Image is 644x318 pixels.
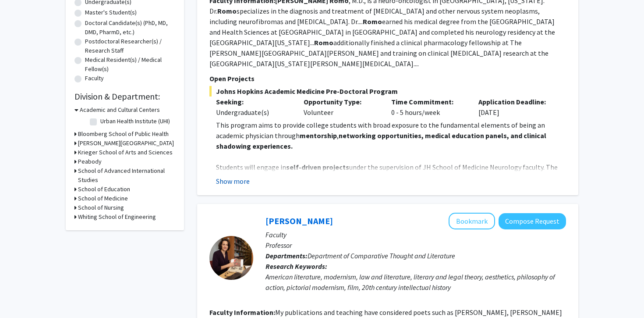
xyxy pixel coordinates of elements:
[216,131,546,150] strong: networking opportunities, medical education panels, and clinical shadowing experiences.
[78,194,128,203] h3: School of Medicine
[265,215,333,226] a: [PERSON_NAME]
[85,55,175,74] label: Medical Resident(s) / Medical Fellow(s)
[78,139,174,148] h3: [PERSON_NAME][GEOGRAPHIC_DATA]
[265,272,566,293] div: American literature, modernism, law and literature, literary and legal theory, aesthetics, philos...
[216,162,566,193] p: Students will engage in under the supervision of JH School of Medicine Neurology faculty. The pro...
[209,73,566,84] p: Open Projects
[217,7,237,15] b: Romo
[85,18,175,37] label: Doctoral Candidate(s) (PhD, MD, DMD, PharmD, etc.)
[7,279,37,311] iframe: Chat
[478,96,553,107] p: Application Deadline:
[80,105,160,114] h3: Academic and Cultural Centers
[304,96,378,107] p: Opportunity Type:
[209,308,275,317] b: Faculty Information:
[74,91,175,102] h2: Division & Department:
[85,37,175,55] label: Postdoctoral Researcher(s) / Research Staff
[308,251,455,260] span: Department of Comparative Thought and Literature
[85,74,104,83] label: Faculty
[78,166,175,185] h3: School of Advanced International Studies
[300,131,337,140] strong: mentorship
[265,251,308,260] b: Departments:
[78,129,169,139] h3: Bloomberg School of Public Health
[78,148,173,157] h3: Krieger School of Arts and Sciences
[216,120,566,151] p: This program aims to provide college students with broad exposure to the fundamental elements of ...
[286,163,349,172] strong: self-driven projects
[100,117,170,126] label: Urban Health Institute (UHI)
[216,107,290,118] div: Undergraduate(s)
[209,86,566,96] span: Johns Hopkins Academic Medicine Pre-Doctoral Program
[449,213,495,229] button: Add Lisa Siraganian to Bookmarks
[314,38,333,47] b: Romo
[78,203,124,212] h3: School of Nursing
[297,96,385,118] div: Volunteer
[85,8,137,17] label: Master's Student(s)
[265,240,566,250] p: Professor
[78,157,102,166] h3: Peabody
[216,96,290,107] p: Seeking:
[472,96,559,118] div: [DATE]
[363,17,382,26] b: Romo
[216,176,250,186] button: Show more
[78,185,130,194] h3: School of Education
[499,213,566,229] button: Compose Request to Lisa Siraganian
[265,262,327,271] b: Research Keywords:
[78,212,156,222] h3: Whiting School of Engineering
[265,229,566,240] p: Faculty
[391,96,466,107] p: Time Commitment:
[385,96,472,118] div: 0 - 5 hours/week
